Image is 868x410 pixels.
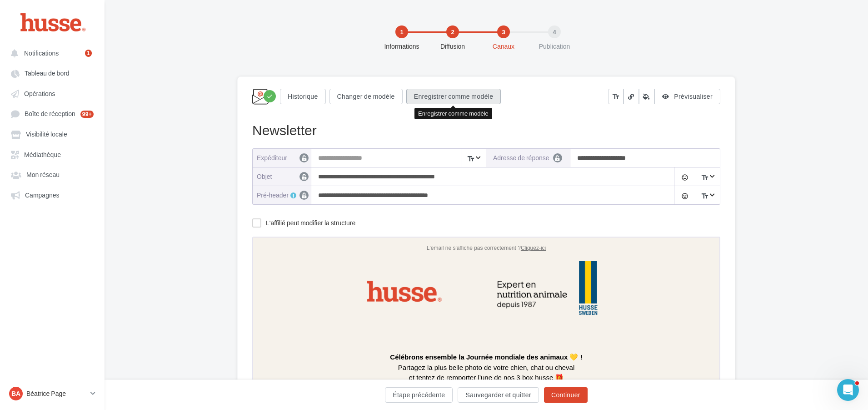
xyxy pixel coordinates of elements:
[26,389,87,398] p: Béatrice Page
[5,45,95,61] button: Notifications 1
[5,187,99,203] a: Campagnes
[101,23,365,89] img: BANNIERE_HUSSE_DIGITALEO.png
[458,387,539,403] button: Sauvegarder et quitter
[701,173,709,182] i: text_fields
[486,149,570,167] label: Adresse de réponse
[525,42,584,51] div: Publication
[674,167,695,186] button: tag_faces
[612,92,620,101] i: text_fields
[5,65,99,81] a: Tableau de bord
[26,171,60,179] span: Mon réseau
[266,93,273,100] i: check
[11,389,20,398] span: Ba
[85,50,92,57] div: 1
[7,385,97,402] a: Ba Béatrice Page
[674,92,713,100] span: Prévisualiser
[252,121,720,139] div: Newsletter
[257,153,304,162] div: Expéditeur
[5,85,99,101] a: Opérations
[24,90,55,97] span: Opérations
[446,25,459,38] div: 2
[701,192,709,201] i: text_fields
[26,131,67,138] span: Visibilité locale
[654,89,720,104] button: Prévisualiser
[497,25,510,38] div: 3
[252,218,355,227] label: L'affilié peut modifier la structure
[5,146,99,162] a: Médiathèque
[681,192,688,200] i: tag_faces
[608,89,624,104] button: text_fields
[681,174,688,181] i: tag_faces
[268,7,293,14] a: Cliquez-ici
[24,49,59,57] span: Notifications
[257,191,311,199] div: Pré-header
[24,151,61,158] span: Médiathèque
[548,25,561,38] div: 4
[174,7,268,14] span: L'email ne s'affiche pas correctement ?
[257,172,304,181] div: objet
[5,105,99,122] a: Boîte de réception 99+
[25,191,60,199] span: Campagnes
[137,116,329,144] span: Partagez la plus belle photo de votre chien, chat ou cheval et tentez de remporter l’une de nos 3...
[674,186,695,204] button: tag_faces
[696,186,719,204] span: Select box activate
[837,379,859,401] iframe: Intercom live chat
[424,42,482,51] div: Diffusion
[696,167,719,186] span: Select box activate
[406,89,501,104] button: Enregistrer comme modèle
[25,110,75,118] span: Boîte de réception
[474,42,533,51] div: Canaux
[5,126,99,142] a: Visibilité locale
[137,116,329,123] strong: Célébrons ensemble la Journée mondiale des animaux 💛 !
[373,42,431,51] div: Informations
[467,154,475,163] i: text_fields
[280,89,326,104] button: Historique
[385,387,453,403] button: Étape précédente
[544,387,588,403] button: Continuer
[414,108,492,119] div: Enregistrer comme modèle
[462,149,485,167] span: Select box activate
[80,111,94,118] div: 99+
[5,166,99,182] a: Mon réseau
[395,25,408,38] div: 1
[264,90,276,102] div: Modifications enregistrées
[329,89,403,104] button: Changer de modèle
[25,70,70,77] span: Tableau de bord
